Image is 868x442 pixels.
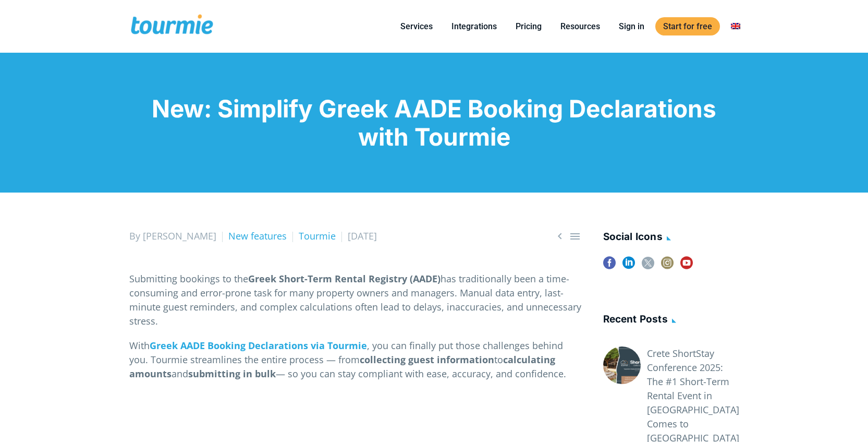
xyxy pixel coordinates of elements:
a: Start for free [655,17,720,35]
a: youtube [680,257,693,276]
span: Previous post [554,230,566,243]
a: facebook [603,257,616,276]
h4: social icons [603,229,739,246]
a: Services [393,20,441,33]
p: Submitting bookings to the has traditionally been a time-consuming and error-prone task for many ... [129,272,581,328]
span: [DATE] [348,230,377,242]
strong: Greek Short-Term Rental Registry (AADE) [248,272,441,285]
strong: calculating amounts [129,353,555,380]
a: Greek AADE Booking Declarations via Tourmie [150,339,367,352]
h4: Recent posts [603,312,739,329]
a: instagram [661,257,674,276]
a: Sign in [611,20,652,33]
span: By [PERSON_NAME] [129,230,216,242]
strong: collecting guest information [360,353,494,366]
a: Pricing [508,20,549,33]
strong: submitting in bulk [188,367,276,380]
a: Integrations [444,20,505,33]
a: Resources [553,20,608,33]
p: With , you can finally put those challenges behind you. Tourmie streamlines the entire process — ... [129,339,581,381]
h1: New: Simplify Greek AADE Booking Declarations with Tourmie [129,94,739,151]
a:  [554,230,566,243]
a: Tourmie [299,230,336,242]
a: New features [228,230,287,242]
a: twitter [642,257,654,276]
a:  [569,230,581,243]
a: linkedin [622,257,635,276]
